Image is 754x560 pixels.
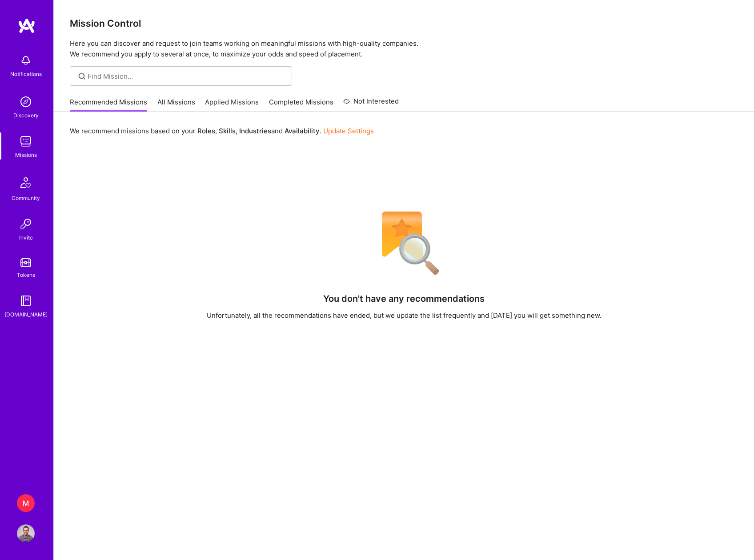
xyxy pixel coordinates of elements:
input: Find Mission... [88,72,285,81]
div: Discovery [13,111,39,120]
img: No Results [366,206,442,281]
a: M [15,494,37,512]
h4: You don't have any recommendations [323,293,485,304]
div: Missions [15,150,37,160]
img: guide book [17,292,35,310]
div: M [17,494,35,512]
img: logo [18,18,36,34]
div: [DOMAIN_NAME] [4,310,48,319]
div: Tokens [17,270,35,280]
img: tokens [20,258,31,267]
a: Not Interested [343,96,399,112]
p: We recommend missions based on your , , and . [70,126,374,136]
div: Community [12,193,40,203]
a: User Avatar [15,524,37,542]
img: User Avatar [17,524,35,542]
b: Availability [285,127,320,135]
a: Completed Missions [269,97,333,112]
h3: Mission Control [70,18,738,29]
i: icon SearchGrey [77,71,87,81]
b: Roles [197,127,215,135]
a: All Missions [157,97,195,112]
div: Notifications [10,69,42,79]
a: Update Settings [323,127,374,135]
img: teamwork [17,132,35,150]
img: Community [15,172,36,193]
div: Unfortunately, all the recommendations have ended, but we update the list frequently and [DATE] y... [207,311,602,320]
div: Invite [19,233,33,242]
img: bell [17,52,35,69]
a: Applied Missions [205,97,259,112]
a: Recommended Missions [70,97,147,112]
img: discovery [17,93,35,111]
img: Invite [17,215,35,233]
p: Here you can discover and request to join teams working on meaningful missions with high-quality ... [70,38,738,60]
b: Skills [219,127,236,135]
b: Industries [239,127,271,135]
